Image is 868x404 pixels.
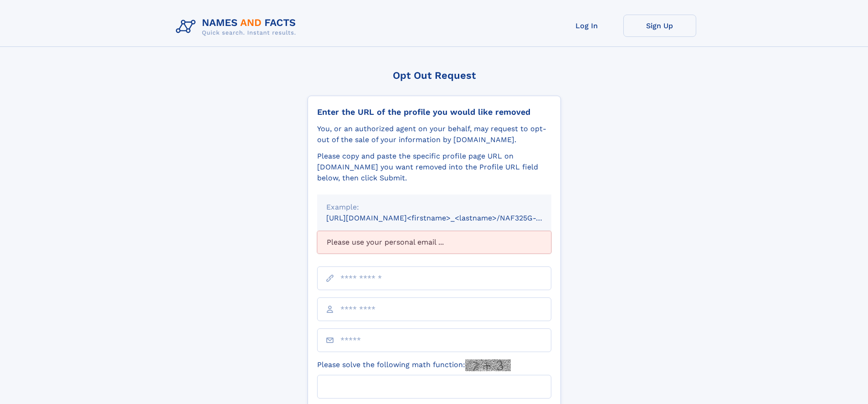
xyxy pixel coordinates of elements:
div: You, or an authorized agent on your behalf, may request to opt-out of the sale of your informatio... [317,123,551,145]
a: Sign Up [623,15,696,37]
div: Please copy and paste the specific profile page URL on [DOMAIN_NAME] you want removed into the Pr... [317,151,551,184]
div: Example: [326,202,542,213]
div: Enter the URL of the profile you would like removed [317,107,551,117]
div: Opt Out Request [308,70,561,81]
div: Please use your personal email ... [317,231,551,254]
img: Logo Names and Facts [172,15,303,39]
a: Log In [550,15,623,37]
label: Please solve the following math function: [317,359,511,371]
small: [URL][DOMAIN_NAME]<firstname>_<lastname>/NAF325G-xxxxxxxx [326,214,569,222]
